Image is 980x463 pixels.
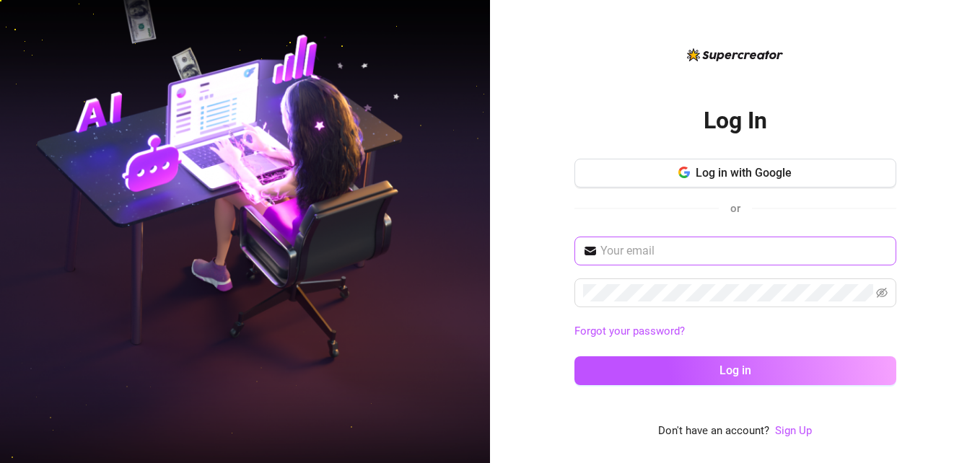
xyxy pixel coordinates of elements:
h2: Log In [704,106,767,136]
a: Forgot your password? [574,325,685,338]
a: Sign Up [775,423,812,440]
span: or [730,202,740,215]
button: Log in [574,356,896,385]
span: eye-invisible [876,287,888,299]
img: logo-BBDzfeDw.svg [687,48,783,61]
button: Log in with Google [574,159,896,188]
a: Forgot your password? [574,323,896,340]
span: Log in with Google [696,166,792,180]
a: Sign Up [775,424,812,437]
span: Don't have an account? [658,423,769,440]
input: Your email [600,242,888,260]
span: Log in [719,363,751,377]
